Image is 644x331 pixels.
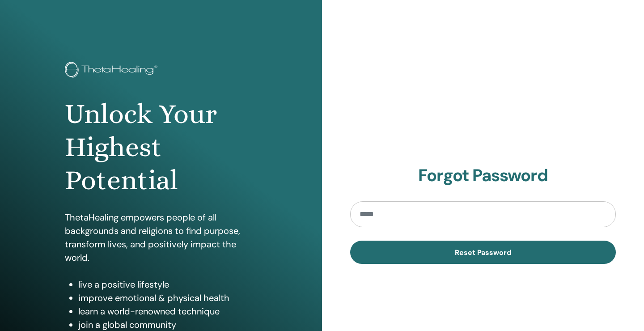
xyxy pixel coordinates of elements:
h2: Forgot Password [350,165,616,186]
p: ThetaHealing empowers people of all backgrounds and religions to find purpose, transform lives, a... [65,211,257,264]
li: learn a world-renowned technique [78,305,257,318]
button: Reset Password [350,241,616,264]
li: live a positive lifestyle [78,278,257,291]
li: improve emotional & physical health [78,291,257,305]
span: Reset Password [455,248,511,257]
h1: Unlock Your Highest Potential [65,98,257,197]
